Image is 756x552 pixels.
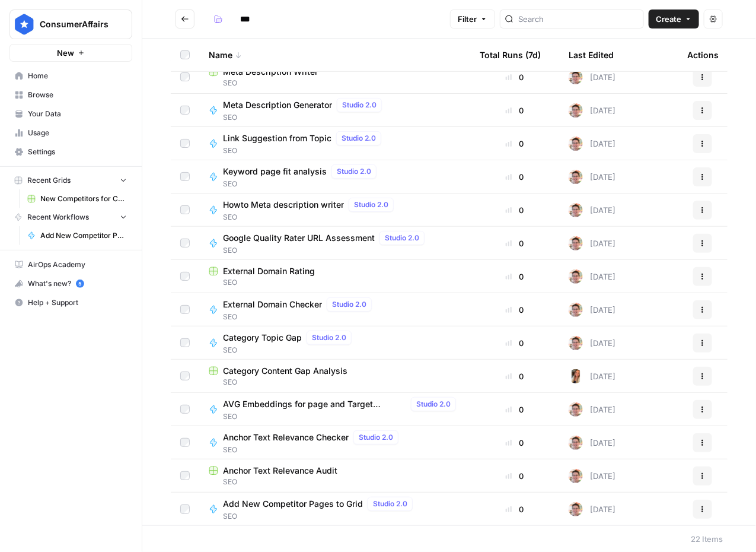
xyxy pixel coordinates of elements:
div: 0 [480,271,550,283]
span: Recent Grids [27,175,71,186]
img: u3540639jhy63hlw48gsmgp0m3ee [569,369,583,383]
span: SEO [223,411,461,422]
div: [DATE] [569,436,615,450]
span: Studio 2.0 [332,299,366,310]
a: Link Suggestion from TopicStudio 2.0SEO [209,131,461,156]
div: [DATE] [569,203,615,217]
span: Create [656,13,681,25]
a: External Domain RatingSEO [209,265,461,288]
span: Category Content Gap Analysis [223,365,347,377]
span: Studio 2.0 [359,432,393,443]
a: Category Topic GapStudio 2.0SEO [209,331,461,356]
text: 5 [78,281,81,287]
img: cligphsu63qclrxpa2fa18wddixk [569,269,583,284]
a: Home [9,66,132,85]
a: Meta Description WriterSEO [209,66,461,88]
div: 0 [480,304,550,316]
a: Anchor Text Relevance AuditSEO [209,465,461,487]
a: Howto Meta description writerStudio 2.0SEO [209,198,461,223]
a: Browse [9,85,132,104]
div: [DATE] [569,269,615,284]
div: 0 [480,71,550,83]
img: cligphsu63qclrxpa2fa18wddixk [569,137,583,151]
span: Add New Competitor Pages to Grid [223,498,363,510]
span: Studio 2.0 [385,233,419,243]
div: Name [209,39,461,71]
img: cligphsu63qclrxpa2fa18wddixk [569,469,583,483]
div: 0 [480,138,550,150]
span: AVG Embeddings for page and Target Keyword [223,398,406,410]
span: Studio 2.0 [416,399,451,410]
span: Studio 2.0 [342,133,376,144]
span: External Domain Checker [223,299,322,310]
div: 0 [480,503,550,515]
span: Studio 2.0 [312,332,346,343]
input: Search [518,13,639,25]
span: SEO [209,477,461,487]
a: Your Data [9,104,132,123]
div: [DATE] [569,236,615,250]
div: 0 [480,437,550,449]
img: cligphsu63qclrxpa2fa18wddixk [569,203,583,217]
span: Anchor Text Relevance Checker [223,432,349,443]
button: New [9,44,132,62]
div: 0 [480,404,550,415]
span: SEO [223,445,403,455]
span: Studio 2.0 [354,199,388,210]
span: Add New Competitor Pages to Grid [40,230,127,241]
span: Studio 2.0 [337,166,371,177]
a: Usage [9,123,132,142]
span: Anchor Text Relevance Audit [223,465,337,477]
img: ConsumerAffairs Logo [14,14,35,35]
span: Link Suggestion from Topic [223,132,331,144]
span: Studio 2.0 [373,499,407,509]
a: AirOps Academy [9,255,132,274]
div: Total Runs (7d) [480,39,541,71]
a: Add New Competitor Pages to GridStudio 2.0SEO [209,497,461,522]
button: Help + Support [9,293,132,312]
div: 0 [480,370,550,382]
div: [DATE] [569,170,615,184]
a: 5 [76,280,84,288]
span: AirOps Academy [28,259,127,270]
a: Google Quality Rater URL AssessmentStudio 2.0SEO [209,231,461,256]
a: Add New Competitor Pages to Grid [22,226,132,245]
button: Filter [450,9,495,28]
img: cligphsu63qclrxpa2fa18wddixk [569,502,583,516]
span: Settings [28,147,127,157]
img: cligphsu63qclrxpa2fa18wddixk [569,170,583,184]
span: ConsumerAffairs [40,18,111,30]
a: Settings [9,142,132,161]
img: cligphsu63qclrxpa2fa18wddixk [569,336,583,350]
span: Home [28,71,127,81]
img: cligphsu63qclrxpa2fa18wddixk [569,402,583,417]
button: What's new? 5 [9,274,132,293]
div: Actions [687,39,719,71]
div: 0 [480,171,550,183]
span: SEO [223,511,417,522]
div: [DATE] [569,336,615,350]
span: Category Topic Gap [223,332,302,344]
div: [DATE] [569,402,615,417]
span: External Domain Rating [223,265,315,277]
div: 0 [480,204,550,216]
span: SEO [209,277,461,288]
span: SEO [223,312,377,322]
div: 22 Items [691,533,723,545]
div: [DATE] [569,137,615,151]
div: Last Edited [569,39,614,71]
img: cligphsu63qclrxpa2fa18wddixk [569,103,583,118]
span: Usage [28,128,127,138]
span: SEO [209,78,461,88]
a: New Competitors for Category Gap [22,189,132,208]
span: Browse [28,90,127,100]
span: SEO [223,345,356,356]
div: [DATE] [569,103,615,118]
span: SEO [223,212,398,223]
span: Keyword page fit analysis [223,166,327,177]
a: External Domain CheckerStudio 2.0SEO [209,297,461,322]
span: SEO [209,377,461,388]
span: Help + Support [28,297,127,308]
button: Recent Grids [9,172,132,189]
a: Category Content Gap AnalysisSEO [209,365,461,388]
